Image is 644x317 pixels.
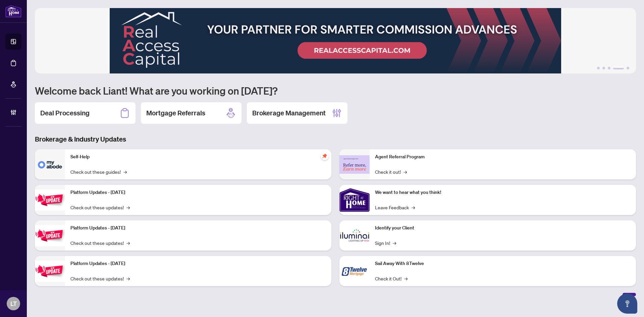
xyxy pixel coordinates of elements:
[126,275,130,282] span: →
[35,225,65,246] img: Platform Updates - July 8, 2025
[40,108,90,118] h2: Deal Processing
[35,190,65,211] img: Platform Updates - July 21, 2025
[404,275,408,282] span: →
[617,294,637,314] button: Open asap
[321,152,329,160] span: pushpin
[608,67,610,69] button: 3
[404,168,407,175] span: →
[70,239,130,247] a: Check out these updates!→
[70,260,326,267] p: Platform Updates - [DATE]
[597,67,600,69] button: 1
[375,260,631,267] p: Sail Away With 8Twelve
[375,168,407,175] a: Check it out!→
[613,67,624,69] button: 4
[35,261,65,282] img: Platform Updates - June 23, 2025
[10,299,17,308] span: LT
[339,220,370,251] img: Identify your Client
[70,204,130,211] a: Check out these updates!→
[375,204,415,211] a: Leave Feedback→
[70,189,326,196] p: Platform Updates - [DATE]
[70,153,326,161] p: Self-Help
[393,239,396,247] span: →
[627,67,629,69] button: 5
[339,155,370,174] img: Agent Referral Program
[126,204,130,211] span: →
[375,153,631,161] p: Agent Referral Program
[123,168,127,175] span: →
[146,108,205,118] h2: Mortgage Referrals
[339,256,370,286] img: Sail Away With 8Twelve
[70,168,127,175] a: Check out these guides!→
[35,8,636,73] img: Slide 3
[375,275,408,282] a: Check it Out!→
[375,189,631,196] p: We want to hear what you think!
[412,204,415,211] span: →
[375,224,631,232] p: Identify your Client
[35,84,636,97] h1: Welcome back Liant! What are you working on [DATE]?
[375,239,396,247] a: Sign In!→
[70,275,130,282] a: Check out these updates!→
[35,135,636,144] h3: Brokerage & Industry Updates
[126,239,130,247] span: →
[252,108,326,118] h2: Brokerage Management
[70,224,326,232] p: Platform Updates - [DATE]
[602,67,605,69] button: 2
[35,149,65,179] img: Self-Help
[5,5,21,17] img: logo
[339,185,370,215] img: We want to hear what you think!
